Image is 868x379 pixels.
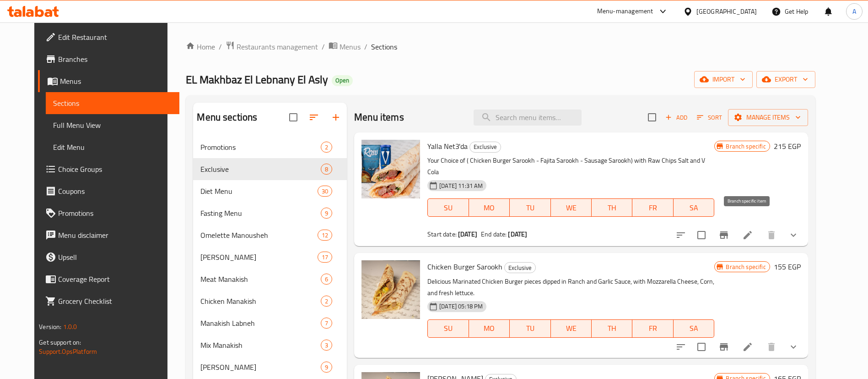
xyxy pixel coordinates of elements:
[200,230,318,241] div: Omelette Manousheh
[551,319,592,338] button: WE
[200,340,321,351] span: Mix Manakish
[505,263,535,273] span: Exclusive
[597,6,653,17] div: Menu-management
[722,263,769,271] span: Branch specific
[692,225,711,245] span: Select to update
[473,322,506,335] span: MO
[321,165,332,174] span: 8
[431,201,465,214] span: SU
[46,92,179,114] a: Sections
[427,319,469,338] button: SU
[46,136,179,158] a: Edit Menu
[728,109,808,126] button: Manage items
[782,224,804,246] button: show more
[58,32,172,43] span: Edit Restaurant
[788,341,799,352] svg: Show Choices
[510,198,550,217] button: TU
[782,336,804,358] button: show more
[742,230,753,241] a: Edit menu item
[325,106,347,128] button: Add section
[219,41,222,52] li: /
[38,290,179,312] a: Grocery Checklist
[713,224,735,246] button: Branch-specific-item
[551,198,592,217] button: WE
[508,228,527,240] b: [DATE]
[193,158,347,180] div: Exclusive8
[436,181,486,190] span: [DATE] 11:31 AM
[321,340,332,351] div: items
[38,26,179,48] a: Edit Restaurant
[200,296,321,307] span: Chicken Manakish
[200,208,321,219] span: Fasting Menu
[226,41,318,53] a: Restaurants management
[200,142,321,153] span: Promotions
[677,322,711,335] span: SA
[318,186,332,197] div: items
[329,41,361,53] a: Menus
[760,336,782,358] button: delete
[774,260,801,273] h6: 155 EGP
[321,362,332,373] div: items
[38,48,179,70] a: Branches
[695,110,724,125] button: Sort
[788,230,799,241] svg: Show Choices
[318,230,332,241] div: items
[38,158,179,180] a: Choice Groups
[470,142,501,152] span: Exclusive
[756,71,815,88] button: export
[321,142,332,153] div: items
[318,231,332,240] span: 12
[200,164,321,175] span: Exclusive
[39,346,97,357] a: Support.OpsPlatform
[38,246,179,268] a: Upsell
[592,319,632,338] button: TH
[555,201,588,214] span: WE
[63,321,77,333] span: 1.0.0
[193,268,347,290] div: Meat Manakish6
[760,224,782,246] button: delete
[504,262,536,273] div: Exclusive
[677,201,711,214] span: SA
[332,77,353,84] span: Open
[200,186,318,197] span: Diet Menu
[193,180,347,202] div: Diet Menu30
[595,201,629,214] span: TH
[200,318,321,329] span: Manakish Labneh
[458,228,477,240] b: [DATE]
[427,198,469,217] button: SU
[852,6,856,16] span: A
[361,260,420,319] img: Chicken Burger Sarookh
[46,114,179,136] a: Full Menu View
[284,108,303,127] span: Select all sections
[321,341,332,350] span: 3
[321,318,332,329] div: items
[469,198,510,217] button: MO
[58,54,172,65] span: Branches
[193,290,347,312] div: Chicken Manakish2
[38,70,179,92] a: Menus
[39,336,81,348] span: Get support on:
[696,6,757,16] div: [GEOGRAPHIC_DATA]
[694,71,753,88] button: import
[200,274,321,285] span: Meat Manakish
[469,319,510,338] button: MO
[371,41,397,52] span: Sections
[632,319,673,338] button: FR
[332,75,353,86] div: Open
[632,198,673,217] button: FR
[186,41,215,52] a: Home
[592,198,632,217] button: TH
[200,362,321,373] div: Kiri Manakish
[670,224,692,246] button: sort-choices
[431,322,465,335] span: SU
[38,268,179,290] a: Coverage Report
[427,139,468,153] span: Yalla Net3'da
[193,246,347,268] div: [PERSON_NAME]17
[39,321,61,333] span: Version:
[354,110,404,124] h2: Menu items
